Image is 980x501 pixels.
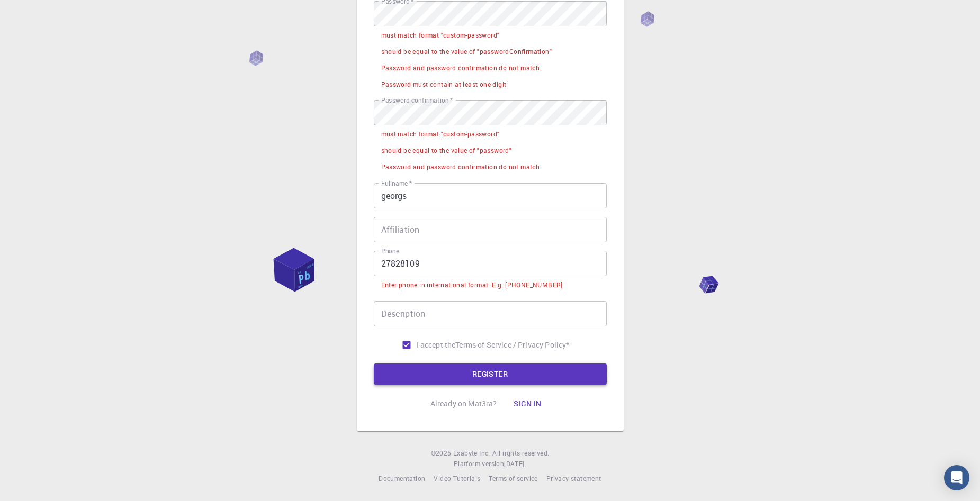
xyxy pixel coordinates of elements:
[454,459,504,469] span: Platform version
[505,393,550,414] button: Sign in
[504,459,526,469] a: [DATE].
[381,145,512,156] div: should be equal to the value of "password"
[381,280,563,290] div: Enter phone in international format. E.g. [PHONE_NUMBER]
[489,474,537,482] span: Terms of service
[379,474,425,482] span: Documentation
[381,79,507,90] div: Password must contain at least one digit
[455,340,569,350] a: Terms of Service / Privacy Policy*
[455,340,569,350] p: Terms of Service / Privacy Policy *
[489,473,537,484] a: Terms of service
[381,129,500,140] div: must match format "custom-password"
[374,363,607,385] button: REGISTER
[381,30,500,41] div: must match format "custom-password"
[381,63,542,74] div: Password and password confirmation do not match.
[431,448,453,459] span: © 2025
[430,398,497,409] p: Already on Mat3ra?
[492,448,549,459] span: All rights reserved.
[434,474,480,482] span: Video Tutorials
[417,340,456,350] span: I accept the
[379,473,425,484] a: Documentation
[381,47,552,57] div: should be equal to the value of "passwordConfirmation"
[504,459,526,468] span: [DATE] .
[381,162,542,172] div: Password and password confirmation do not match.
[453,448,490,459] a: Exabyte Inc.
[453,449,490,457] span: Exabyte Inc.
[381,96,453,105] label: Password confirmation
[944,465,969,490] div: Open Intercom Messenger
[381,179,412,188] label: Fullname
[546,473,601,484] a: Privacy statement
[434,473,480,484] a: Video Tutorials
[546,474,601,482] span: Privacy statement
[381,247,399,256] label: Phone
